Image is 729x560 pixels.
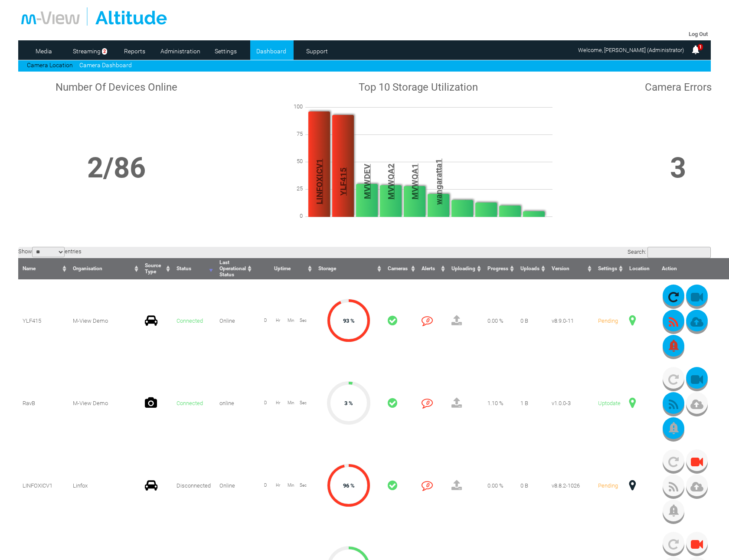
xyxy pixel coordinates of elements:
[314,258,383,279] th: Storage : activate to sort column ascending
[32,247,65,257] select: Showentries
[259,400,271,405] span: D
[547,444,594,527] td: v8.8.2-1026
[669,504,679,517] img: bell_icon_gray.png
[552,265,569,272] span: Version
[447,258,483,279] th: Uploading : activate to sort column ascending
[662,265,677,272] span: Action
[647,247,711,258] input: Search:
[598,265,617,272] span: Settings
[344,400,353,406] span: 3 %
[318,265,336,272] span: Storage
[520,265,539,272] span: Uploads
[79,62,132,69] a: Camera Dashboard
[297,483,310,488] span: Sec
[362,128,372,236] span: MVWDEV
[547,258,594,279] th: Version : activate to sort column ascending
[698,44,703,50] span: 1
[217,81,620,93] h1: Top 10 Storage Utilization
[487,400,503,406] span: 1.10 %
[386,128,396,236] span: MVWQA2
[73,400,108,406] span: M-View Demo
[250,45,292,58] a: Dashboard
[18,258,69,279] th: Name : activate to sort column ascending
[18,248,82,255] label: Show entries
[73,265,102,272] span: Organisation
[68,45,105,58] a: Streaming
[487,482,503,489] span: 0.00 %
[314,128,324,236] span: LINFOXICV1
[259,318,271,323] span: D
[547,279,594,362] td: v8.9.0-11
[578,47,684,53] span: Welcome, [PERSON_NAME] (Administrator)
[215,362,254,444] td: online
[177,318,203,324] span: Connected
[21,151,212,184] h1: 2/86
[281,158,307,164] span: 50
[23,45,65,58] a: Media
[338,128,348,236] span: YLF415
[422,480,433,491] i: 0
[141,258,172,279] th: Source Type : activate to sort column ascending
[284,318,297,323] span: Min
[689,31,708,37] a: Log Out
[598,318,618,324] span: Pending
[281,103,307,110] span: 100
[422,315,433,326] i: 0
[254,258,314,279] th: Uptime : activate to sort column ascending
[297,400,310,405] span: Sec
[629,265,650,272] span: Location
[417,258,447,279] th: Alerts : activate to sort column ascending
[272,483,284,488] span: Hr
[598,482,618,489] span: Pending
[451,265,475,272] span: Uploading
[625,258,657,279] th: Location
[669,340,679,352] img: bell_icon_red.png
[669,422,679,434] img: bell_icon_gray.png
[177,482,211,489] span: Disconnected
[274,265,291,272] span: Uptime
[483,258,516,279] th: Progress : activate to sort column ascending
[281,185,307,192] span: 25
[177,265,191,272] span: Status
[343,318,355,324] span: 93 %
[259,483,271,488] span: D
[23,482,52,489] span: LINFOXICV1
[102,48,107,55] span: 2
[145,262,161,275] span: Source Type
[272,400,284,405] span: Hr
[434,128,444,236] span: wangaratta1
[272,318,284,323] span: Hr
[114,45,156,58] a: Reports
[594,258,625,279] th: Settings : activate to sort column ascending
[215,279,254,362] td: Online
[487,265,508,272] span: Progress
[422,397,433,409] i: 0
[296,45,338,58] a: Support
[23,318,41,324] span: YLF415
[516,444,547,527] td: 0 B
[284,400,297,405] span: Min
[422,265,435,272] span: Alerts
[516,258,547,279] th: Uploads : activate to sort column ascending
[516,279,547,362] td: 0 B
[172,258,215,279] th: Status : activate to sort column ascending
[27,62,73,69] a: Camera Location
[281,213,307,219] span: 0
[159,45,201,58] a: Administration
[297,318,310,323] span: Sec
[388,265,408,272] span: Cameras
[215,444,254,527] td: Online
[690,45,701,55] img: bell25.png
[73,482,88,489] span: Linfox
[205,45,247,58] a: Settings
[383,258,417,279] th: Cameras : activate to sort column ascending
[628,249,711,255] label: Search:
[598,400,621,406] span: Uptodate
[23,265,36,272] span: Name
[487,318,503,324] span: 0.00 %
[23,400,35,406] span: RavB
[284,483,297,488] span: Min
[215,258,254,279] th: Last Operational Status : activate to sort column ascending
[343,482,355,489] span: 96 %
[547,362,594,444] td: v1.0.0-3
